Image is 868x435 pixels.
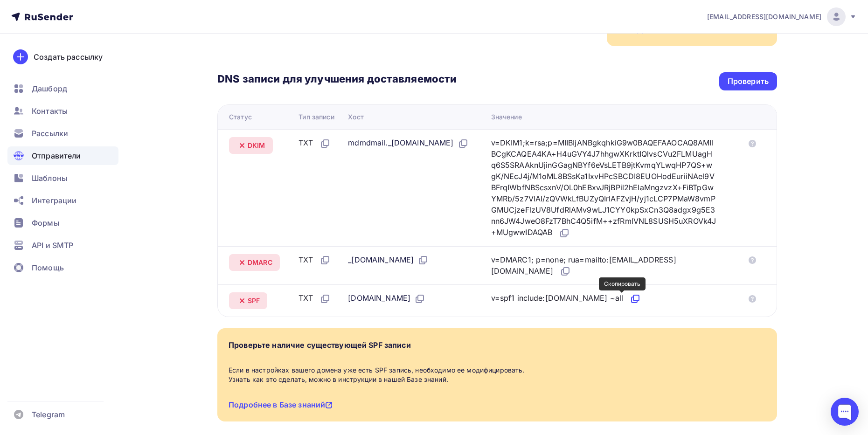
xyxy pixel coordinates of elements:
[348,254,429,266] div: _[DOMAIN_NAME]
[491,137,717,239] div: v=DKIM1;k=rsa;p=MIIBIjANBgkqhkiG9w0BAQEFAAOCAQ8AMIIBCgKCAQEA4KA+H4uGVY4J7hhgwXKrktIQlvsCVu2FLMUag...
[7,79,118,98] a: Дашборд
[348,292,425,304] div: [DOMAIN_NAME]
[32,83,67,94] span: Дашборд
[32,217,59,228] span: Формы
[491,254,717,277] div: v=DMARC1; p=none; rua=mailto:[EMAIL_ADDRESS][DOMAIN_NAME]
[229,400,333,409] a: Подробнее в Базе знаний
[32,105,68,117] span: Контакты
[491,292,641,304] div: v=spf1 include:[DOMAIN_NAME] ~all
[217,72,457,87] h3: DNS записи для улучшения доставляемости
[34,51,103,62] div: Создать рассылку
[248,258,272,267] span: DMARC
[7,169,118,187] a: Шаблоны
[32,262,64,273] span: Помощь
[32,195,76,206] span: Интеграции
[7,102,118,120] a: Контакты
[32,409,65,420] span: Telegram
[248,296,260,305] span: SPF
[299,137,330,149] div: TXT
[728,76,769,87] div: Проверить
[707,7,857,26] a: [EMAIL_ADDRESS][DOMAIN_NAME]
[229,339,411,351] div: Проверьте наличие существующей SPF записи
[32,150,81,161] span: Отправители
[707,12,821,21] span: [EMAIL_ADDRESS][DOMAIN_NAME]
[229,366,766,384] div: Если в настройках вашего домена уже есть SPF запись, необходимо ее модифицировать. Узнать как это...
[7,146,118,165] a: Отправители
[491,112,522,122] div: Значение
[7,214,118,232] a: Формы
[229,112,252,122] div: Статус
[299,254,330,266] div: TXT
[32,173,67,184] span: Шаблоны
[32,128,68,139] span: Рассылки
[348,112,364,122] div: Хост
[348,137,468,149] div: mdmdmail._[DOMAIN_NAME]
[248,141,265,150] span: DKIM
[299,112,334,122] div: Тип записи
[32,240,73,251] span: API и SMTP
[7,124,118,143] a: Рассылки
[299,292,330,304] div: TXT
